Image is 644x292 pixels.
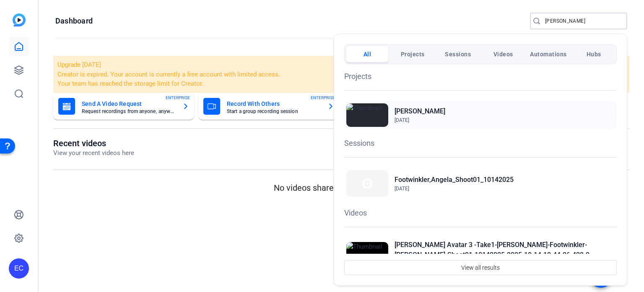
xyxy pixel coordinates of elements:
img: Thumbnail [346,242,388,266]
span: Videos [493,47,513,62]
span: View all results [461,260,500,276]
h2: [PERSON_NAME] [395,106,445,116]
h2: [PERSON_NAME] Avatar 3 -Take1-[PERSON_NAME]-Footwinkler-[PERSON_NAME]-Shoot01-10142025-2025-10-14... [395,240,615,260]
h2: Footwinkler,Angela_Shoot01_10142025 [395,175,514,185]
span: [DATE] [395,117,409,123]
button: View all results [344,260,617,275]
h1: Videos [344,207,617,218]
span: Automations [530,47,567,62]
h1: Projects [344,71,617,82]
span: Hubs [587,47,601,62]
img: Thumbnail [346,170,388,197]
span: Sessions [445,47,471,62]
span: [DATE] [395,186,409,192]
img: Thumbnail [346,103,388,127]
h1: Sessions [344,137,617,149]
span: Projects [401,47,425,62]
span: All [364,47,371,62]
